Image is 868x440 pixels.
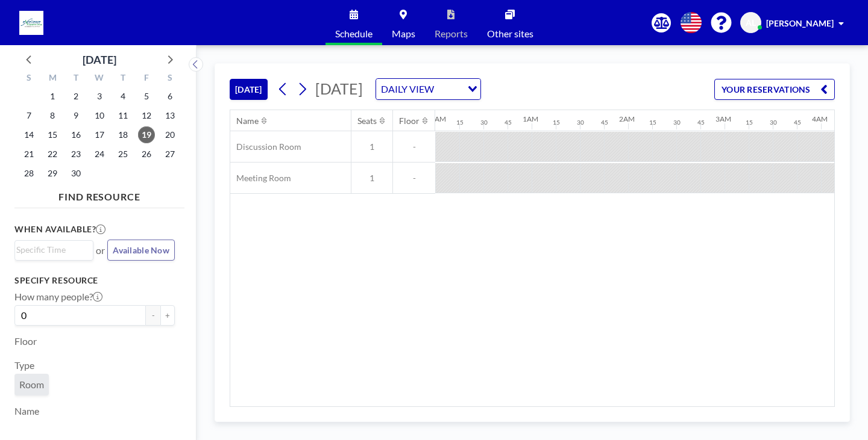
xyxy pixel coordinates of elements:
span: Friday, September 19, 2025 [138,126,155,143]
label: Type [14,359,34,371]
span: Wednesday, September 17, 2025 [91,126,108,143]
span: or [96,244,105,256]
span: Saturday, September 20, 2025 [162,126,178,143]
div: 2AM [619,114,635,123]
h4: FIND RESOURCE [14,186,184,203]
span: Wednesday, September 10, 2025 [91,107,108,124]
span: Maps [392,29,415,39]
h3: Specify resource [14,275,175,286]
div: 15 [649,119,656,126]
span: Monday, September 1, 2025 [44,88,61,105]
span: Monday, September 8, 2025 [44,107,61,124]
div: 15 [746,119,753,126]
span: Saturday, September 27, 2025 [162,146,178,163]
div: 45 [505,119,512,126]
span: Sunday, September 28, 2025 [20,165,37,182]
span: Available Now [113,245,169,255]
div: Name [236,116,259,126]
div: 4AM [812,114,828,123]
span: Sunday, September 7, 2025 [20,107,37,124]
div: Search for option [15,241,93,259]
span: Monday, September 29, 2025 [44,165,61,182]
span: Wednesday, September 24, 2025 [91,146,108,163]
span: 1 [351,141,392,152]
div: [DATE] [83,51,116,68]
span: 1 [351,173,392,184]
div: 30 [770,119,777,126]
span: Thursday, September 18, 2025 [115,126,131,143]
span: Other sites [487,29,533,39]
span: Thursday, September 25, 2025 [115,146,131,163]
label: Name [14,405,39,417]
div: 45 [697,119,705,126]
span: Tuesday, September 16, 2025 [68,126,84,143]
span: Discussion Room [230,141,301,152]
input: Search for option [438,81,461,97]
span: Tuesday, September 30, 2025 [68,165,84,182]
span: AL [746,17,756,28]
div: Floor [399,116,420,126]
span: Tuesday, September 9, 2025 [68,107,84,124]
button: + [160,305,175,326]
span: [DATE] [315,79,363,98]
div: M [41,71,64,87]
div: W [88,71,112,87]
span: - [393,173,435,184]
span: Thursday, September 11, 2025 [115,107,131,124]
div: T [111,71,134,87]
img: organization-logo [19,11,43,35]
div: 30 [577,119,584,126]
div: 30 [673,119,681,126]
span: Friday, September 5, 2025 [138,88,155,105]
div: 15 [456,119,464,126]
span: Friday, September 26, 2025 [138,146,155,163]
button: Available Now [107,240,175,261]
div: S [17,71,41,87]
span: Meeting Room [230,173,291,184]
span: Sunday, September 21, 2025 [20,146,37,163]
span: Tuesday, September 2, 2025 [68,88,84,105]
span: Schedule [335,29,373,39]
div: T [64,71,88,87]
div: Search for option [376,79,480,99]
span: Reports [435,29,468,39]
span: Room [19,379,44,391]
span: Saturday, September 13, 2025 [162,107,178,124]
button: YOUR RESERVATIONS [714,79,835,100]
div: 12AM [426,114,446,123]
div: Seats [357,116,377,126]
span: Saturday, September 6, 2025 [162,88,178,105]
span: DAILY VIEW [379,81,436,97]
button: - [146,305,160,326]
span: Sunday, September 14, 2025 [20,126,37,143]
div: F [134,71,158,87]
div: 3AM [715,114,731,123]
div: 45 [601,119,608,126]
span: Monday, September 15, 2025 [44,126,61,143]
span: [PERSON_NAME] [766,18,834,28]
label: How many people? [14,291,102,303]
label: Floor [14,335,37,347]
span: Thursday, September 4, 2025 [115,88,131,105]
div: 45 [794,119,801,126]
span: Monday, September 22, 2025 [44,146,61,163]
input: Search for option [16,243,86,256]
span: - [393,141,435,152]
div: 1AM [523,114,538,123]
span: Wednesday, September 3, 2025 [91,88,108,105]
div: S [158,71,181,87]
span: Tuesday, September 23, 2025 [68,146,84,163]
div: 15 [553,119,560,126]
button: [DATE] [230,79,268,100]
span: Friday, September 12, 2025 [138,107,155,124]
div: 30 [480,119,488,126]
